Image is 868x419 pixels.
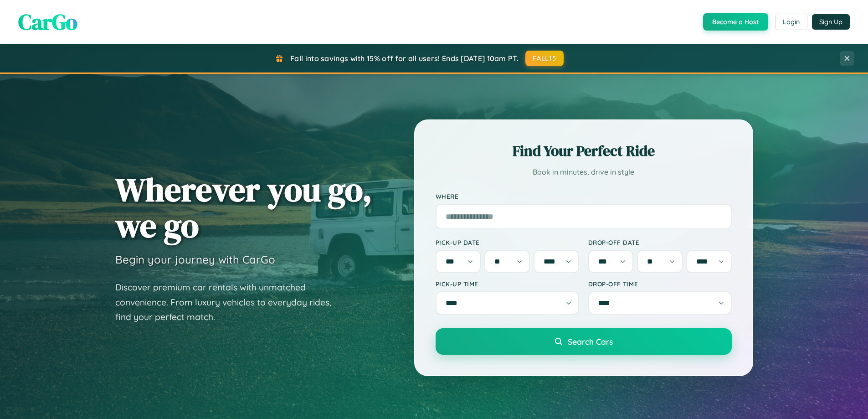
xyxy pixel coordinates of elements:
button: Sign Up [812,14,850,30]
p: Discover premium car rentals with unmatched convenience. From luxury vehicles to everyday rides, ... [115,280,343,325]
p: Book in minutes, drive in style [436,166,732,179]
span: Search Cars [568,336,613,347]
h3: Begin your journey with CarGo [115,253,275,266]
label: Pick-up Date [436,238,579,246]
h2: Find Your Perfect Ride [436,141,732,161]
span: Fall into savings with 15% off for all users! Ends [DATE] 10am PT. [290,54,519,63]
button: Become a Host [703,13,768,31]
label: Drop-off Date [588,238,732,246]
h1: Wherever you go, we go [115,171,372,243]
button: FALL15 [525,51,564,66]
label: Pick-up Time [436,280,579,288]
button: Login [775,14,807,30]
label: Where [436,192,732,200]
button: Search Cars [436,328,732,355]
span: CarGo [18,7,77,37]
label: Drop-off Time [588,280,732,288]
